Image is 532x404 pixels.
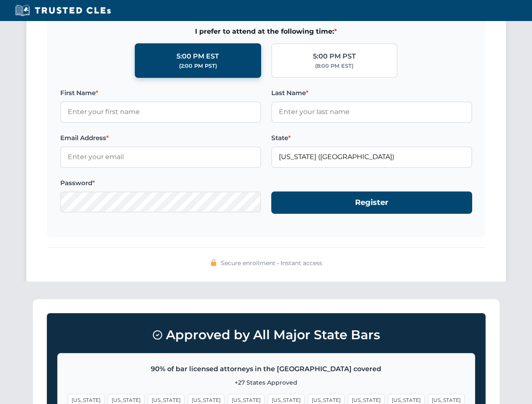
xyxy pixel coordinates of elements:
[179,62,217,70] div: (2:00 PM PST)
[68,378,465,387] p: +27 States Approved
[271,146,472,167] input: Florida (FL)
[271,101,472,122] input: Enter your last name
[60,146,261,167] input: Enter your email
[271,191,472,214] button: Register
[271,88,472,98] label: Last Name
[60,88,261,98] label: First Name
[313,51,356,62] div: 5:00 PM PST
[210,259,217,266] img: 🔒
[60,178,261,188] label: Password
[176,51,219,62] div: 5:00 PM EST
[60,133,261,143] label: Email Address
[221,258,322,268] span: Secure enrollment • Instant access
[57,324,475,346] h3: Approved by All Major State Bars
[68,364,465,375] p: 90% of bar licensed attorneys in the [GEOGRAPHIC_DATA] covered
[271,133,472,143] label: State
[60,26,472,37] span: I prefer to attend at the following time:
[315,62,353,70] div: (8:00 PM EST)
[60,101,261,122] input: Enter your first name
[13,4,113,17] img: Trusted CLEs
